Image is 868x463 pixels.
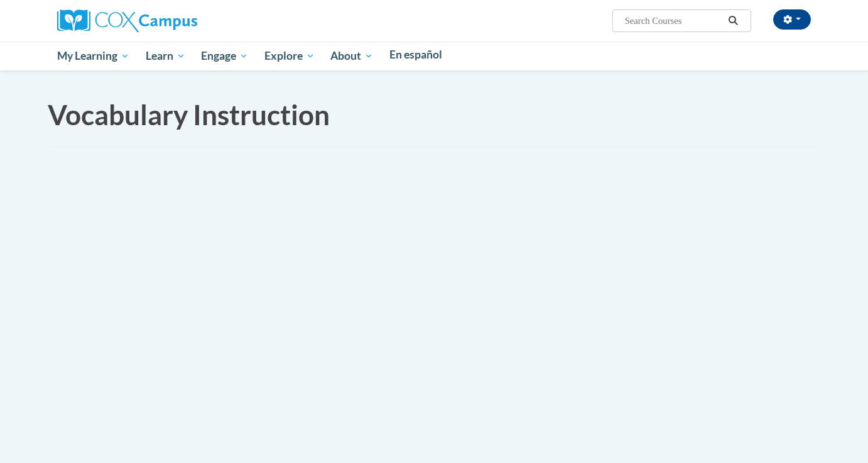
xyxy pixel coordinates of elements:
a: Cox Campus [57,14,197,25]
a: En español [381,42,450,68]
i:  [728,16,739,26]
button: Search [724,13,743,28]
a: About [323,42,382,70]
input: Search Courses [624,13,724,28]
span: Learn [146,48,185,64]
span: En español [389,48,442,61]
span: My Learning [57,48,129,64]
a: Learn [138,42,193,70]
span: About [330,48,373,64]
button: Account Settings [773,9,811,30]
div: Main menu [38,42,830,70]
a: Engage [193,42,256,70]
span: Vocabulary Instruction [48,98,330,131]
a: Explore [256,42,323,70]
img: Cox Campus [57,9,197,32]
span: Explore [264,48,315,64]
span: Engage [201,48,248,64]
a: My Learning [49,42,138,70]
